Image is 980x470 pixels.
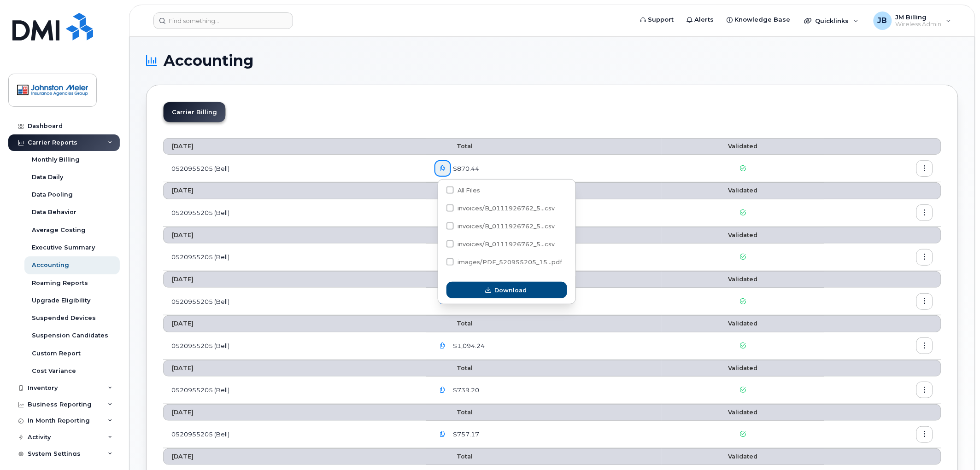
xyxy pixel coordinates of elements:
[434,187,473,194] span: Total
[163,421,426,448] td: 0520955205 (Bell)
[662,404,825,421] th: Validated
[662,227,825,244] th: Validated
[494,286,527,295] span: Download
[163,360,426,377] th: [DATE]
[458,205,555,212] span: invoices/B_0111926762_5...csv
[434,276,473,283] span: Total
[451,164,479,173] span: $870.44
[163,332,426,360] td: 0520955205 (Bell)
[163,155,426,182] td: 0520955205 (Bell)
[446,260,562,267] span: images/PDF_520955205_154_0000000000.pdf
[662,182,825,199] th: Validated
[434,409,473,416] span: Total
[446,206,555,213] span: invoices/B_0111926762_520955205_22072025_ACC.csv
[662,138,825,155] th: Validated
[451,386,479,395] span: $739.20
[446,224,555,231] span: invoices/B_0111926762_520955205_22072025_DTL.csv
[662,271,825,288] th: Validated
[662,360,825,377] th: Validated
[163,315,426,332] th: [DATE]
[434,365,473,371] span: Total
[451,342,485,350] span: $1,094.24
[163,288,426,315] td: 0520955205 (Bell)
[662,315,825,332] th: Validated
[163,199,426,227] td: 0520955205 (Bell)
[451,430,479,439] span: $757.17
[434,143,473,150] span: Total
[458,223,555,230] span: invoices/B_0111926762_5...csv
[163,271,426,288] th: [DATE]
[163,244,426,271] td: 0520955205 (Bell)
[458,187,480,194] span: All Files
[163,138,426,155] th: [DATE]
[163,448,426,465] th: [DATE]
[434,453,473,460] span: Total
[458,259,562,266] span: images/PDF_520955205_15...pdf
[163,404,426,421] th: [DATE]
[163,227,426,244] th: [DATE]
[163,182,426,199] th: [DATE]
[164,54,253,68] span: Accounting
[434,232,473,238] span: Total
[662,448,825,465] th: Validated
[458,241,555,248] span: invoices/B_0111926762_5...csv
[163,377,426,404] td: 0520955205 (Bell)
[434,320,473,327] span: Total
[446,282,567,298] button: Download
[446,242,555,249] span: invoices/B_0111926762_520955205_22072025_MOB.csv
